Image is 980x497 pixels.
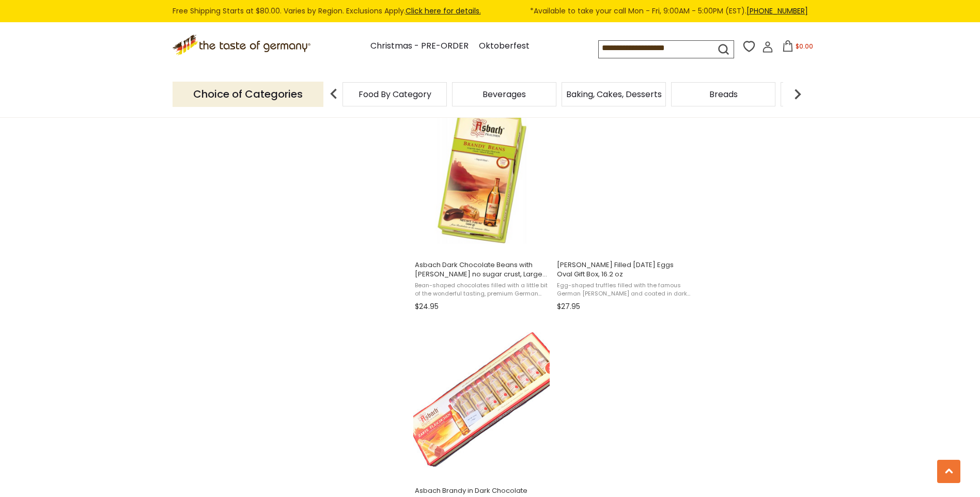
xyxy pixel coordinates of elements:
a: Christmas - PRE-ORDER [370,39,469,53]
a: Food By Category [359,90,431,98]
span: Egg-shaped truffles filled with the famous German [PERSON_NAME] and coated in dark chocolate. Eac... [557,282,691,298]
span: $24.95 [415,301,439,312]
a: Beverages [483,90,526,98]
a: Asbach Dark Chocolate Beans with Brandy no sugar crust, Large Gift Box 7.1 oz [413,98,550,315]
span: $27.95 [557,301,580,312]
a: [PHONE_NUMBER] [746,6,808,16]
span: *Available to take your call Mon - Fri, 9:00AM - 5:00PM (EST). [530,5,808,17]
p: Choice of Categories [173,82,323,107]
div: Free Shipping Starts at $80.00. Varies by Region. Exclusions Apply. [173,5,808,17]
span: Bean-shaped chocolates filled with a little bit of the wonderful tasting, premium German [PERSON_... [415,282,549,298]
a: Oktoberfest [479,39,530,53]
span: Asbach Dark Chocolate Beans with [PERSON_NAME] no sugar crust, Large Gift Box 7.1 oz [415,260,549,279]
img: previous arrow [323,84,344,104]
img: Asbach Brandy in Dark Chocolate Bottles 12pc. [413,332,550,469]
img: Asbach Brandy Filled Easter Eggs Oval Gift Box, 16.2 oz [555,107,692,244]
a: Breads [709,90,738,98]
span: [PERSON_NAME] Filled [DATE] Eggs Oval Gift Box, 16.2 oz [557,260,691,279]
img: next arrow [787,84,808,104]
a: Asbach Brandy Filled Easter Eggs Oval Gift Box, 16.2 oz [555,98,692,315]
span: $0.00 [796,42,813,51]
img: Asbach Dark Chocolate Beans with Brandy in Large Gift Box (no sugar crust) [413,107,550,244]
a: Baking, Cakes, Desserts [566,90,662,98]
a: Click here for details. [406,6,481,16]
button: $0.00 [775,40,819,56]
